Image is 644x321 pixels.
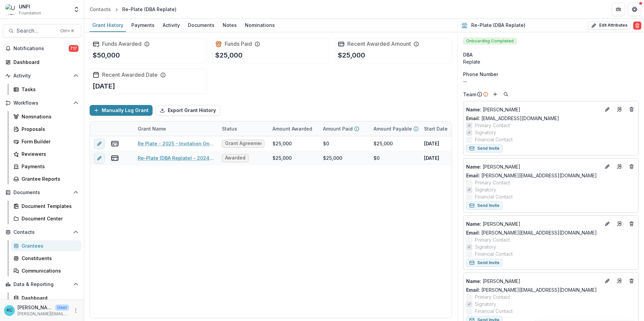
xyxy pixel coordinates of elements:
[475,243,496,250] span: Signatory
[22,163,76,170] div: Payments
[11,240,81,251] a: Grantees
[102,41,141,47] h2: Funds Awarded
[218,125,241,132] div: Status
[268,121,319,136] div: Amount Awarded
[59,27,75,35] div: Ctrl + K
[475,293,510,300] span: Primary Contact
[466,229,597,236] a: Email: [PERSON_NAME][EMAIL_ADDRESS][DOMAIN_NAME]
[11,201,81,212] a: Document Templates
[185,20,217,30] div: Documents
[466,163,601,170] a: Name: [PERSON_NAME]
[369,121,420,136] div: Amount Payable
[466,115,559,122] a: Email: [EMAIL_ADDRESS][DOMAIN_NAME]
[466,115,480,121] span: Email:
[94,138,105,149] button: edit
[633,22,641,30] button: Delete
[466,278,481,284] span: Name :
[466,278,601,285] p: [PERSON_NAME]
[22,113,76,120] div: Nominations
[466,220,601,227] a: Name: [PERSON_NAME]
[475,193,513,200] span: Financial Contact
[491,90,499,98] button: Add
[374,154,380,162] div: $0
[13,100,70,106] span: Workflows
[466,164,481,170] span: Name :
[90,20,126,30] div: Grant History
[466,286,597,293] a: Email: [PERSON_NAME][EMAIL_ADDRESS][DOMAIN_NAME]
[463,51,473,58] span: DBA
[475,136,513,143] span: Financial Contact
[72,307,80,315] button: More
[11,148,81,159] a: Reviewers
[22,175,76,182] div: Grantee Reports
[22,126,76,133] div: Proposals
[13,46,69,51] span: Notifications
[588,22,631,30] button: Edit Attributes
[420,121,471,136] div: Start Date
[3,43,81,54] button: Notifications717
[614,218,625,229] a: Go to contact
[3,98,81,108] button: Open Workflows
[22,86,76,93] div: Tasks
[11,84,81,95] a: Tasks
[94,153,105,164] button: edit
[13,59,76,66] div: Dashboard
[5,4,16,15] img: UNFI
[17,28,56,34] span: Search...
[627,277,636,285] button: Deletes
[69,45,78,52] span: 717
[466,106,601,113] p: [PERSON_NAME]
[220,20,239,30] div: Notes
[614,104,625,115] a: Go to contact
[11,136,81,147] a: Form Builder
[319,121,369,136] div: Amount Paid
[55,305,69,311] p: User
[215,50,243,60] p: $25,000
[90,105,153,116] button: Manually Log Grant
[93,50,120,60] p: $50,000
[11,111,81,122] a: Nominations
[3,227,81,238] button: Open Contacts
[347,41,411,47] h2: Recent Awarded Amount
[420,125,452,132] div: Start Date
[466,163,601,170] p: [PERSON_NAME]
[90,19,126,32] a: Grant History
[87,4,179,14] nav: breadcrumb
[19,3,41,10] div: UNFI
[424,154,439,162] p: [DATE]
[475,300,496,308] span: Signatory
[463,91,476,98] p: Team
[13,229,70,235] span: Contacts
[3,57,81,68] a: Dashboard
[272,154,292,162] div: $25,000
[323,125,353,132] p: Amount Paid
[13,73,70,79] span: Activity
[338,50,365,60] p: $25,000
[220,19,239,32] a: Notes
[13,282,70,287] span: Data & Reporting
[475,250,513,257] span: Financial Contact
[603,163,611,171] button: Edit
[22,255,76,262] div: Constituents
[475,308,513,315] span: Financial Contact
[22,294,76,301] div: Dashboard
[129,20,157,30] div: Payments
[218,121,268,136] div: Status
[225,41,252,47] h2: Funds Paid
[11,173,81,184] a: Grantee Reports
[155,105,220,116] button: Export Grant History
[11,265,81,276] a: Communications
[138,140,214,147] a: Re Plate - 2025 - Invitation Only Application
[463,58,639,65] div: Replate
[627,220,636,228] button: Deletes
[22,203,76,210] div: Document Templates
[466,106,601,113] a: Name: [PERSON_NAME]
[603,105,611,113] button: Edit
[466,278,601,285] a: Name: [PERSON_NAME]
[160,19,183,32] a: Activity
[466,172,597,179] a: Email: [PERSON_NAME][EMAIL_ADDRESS][DOMAIN_NAME]
[93,81,115,91] p: [DATE]
[463,78,639,85] div: --
[466,221,481,227] span: Name :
